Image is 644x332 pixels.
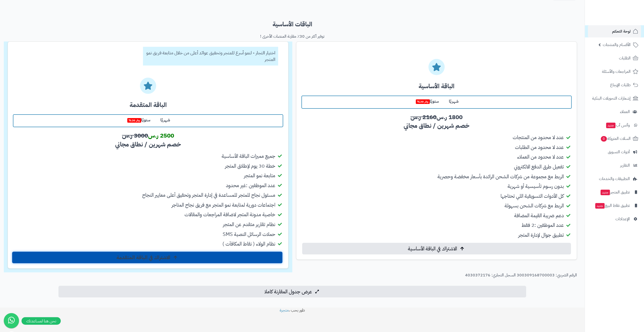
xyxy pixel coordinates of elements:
[13,191,283,199] li: مسئول نجاح للمتجر للمساعدة في إدارة المتجر وتحقيق أعلى معايير النجاح
[600,135,631,142] span: السلات المتروكة
[301,183,572,190] li: بدون رسوم تأسيسية أو شهرية
[600,136,607,142] span: 0
[148,131,174,140] span: 2500 ر.س
[588,52,641,64] a: الطلبات
[404,113,469,130] span: 1800 ر.س خصم شهرين / نطاق مجاني
[13,240,283,248] li: نظام الولاء ( نقاط المكافآت )
[588,173,641,185] a: التطبيقات والخدمات
[603,41,631,48] span: الأقسام والمنتجات
[620,108,630,115] span: العملاء
[410,113,437,122] del: 2160 ر.س
[595,202,630,209] span: تطبيق نقاط البيع
[13,172,283,179] li: متابعة نمو المتجر
[606,122,630,129] span: وآتس آب
[301,192,572,200] li: كل الأدوات التسويقية اللي تحتاجها
[408,246,457,252] span: الاشتراك في الباقة الأساسية
[301,153,572,161] li: عدد لا محدود من العملاء
[264,289,312,295] span: عرض جدول المقارنة كاملا
[444,96,464,107] label: شهريًا
[588,159,641,171] a: التقارير
[301,222,572,229] li: عدد الموظفين :2 فقط
[620,162,630,169] span: التقارير
[116,254,170,260] span: الاشتراك في الباقة المتقدمة
[301,134,572,141] li: عدد لا محدود من المنتجات
[301,163,572,170] li: تفعيل طرق الدفع الالكتروني
[13,221,283,228] li: نظام تقارير متقدم عن المتجر
[600,189,630,196] span: تطبيق المتجر
[280,307,289,313] a: متجرة
[301,173,572,180] li: الربط مع مجموعة من شركات الشحن الرائدة بأسعار مخفضة وحصرية
[612,28,631,35] span: لوحة التحكم
[13,211,283,218] li: خاصية مدونة المتجر لاضافة المراجعات والمقالات
[13,152,283,160] li: جميع مميزات الباقة الأساسية
[610,4,639,14] img: logo-2.png
[8,34,577,39] p: توفير أكثر من 30٪ مقارنة المنصات الأخرى !
[13,182,283,189] li: عدد الموظفين :غير محدود
[619,55,631,62] span: الطلبات
[301,202,572,209] li: الربط مع شركات الشحن بسهولة
[302,243,571,254] a: الاشتراك في الباقة الأساسية
[599,175,630,182] span: التطبيقات والخدمات
[301,212,572,219] li: دعم ضريبة القيمة المضافة
[588,200,641,212] a: تطبيق نقاط البيعجديد
[588,213,641,225] a: الإعدادات
[8,19,577,30] h4: الباقات الأساسية
[588,146,641,158] a: أدوات التسويق
[588,92,641,104] a: إشعارات التحويلات البنكية
[409,96,444,107] label: سنويًا
[13,201,283,209] li: اجتماعات دورية لمتابعة نمو المتجر مع فريق نجاح المتاجر
[13,100,283,110] h4: الباقة المتقدمة
[122,131,148,140] del: 3000 ر.س
[588,106,641,118] a: العملاء
[588,186,641,198] a: تطبيق المتجرجديد
[127,118,141,123] span: وفر 20%
[155,115,175,126] label: شهريًا
[13,231,283,238] li: حملات الرسائل النصية SMS
[606,123,615,128] span: جديد
[588,25,641,37] a: لوحة التحكم
[146,49,275,63] span: اختيار التجار - لنمو أسرع للمتجر وتحقيق عوائد أعلى من خلال متابعة فريق نمو المتجر
[588,79,641,91] a: طلبات الإرجاع
[58,286,526,297] button: عرض جدول المقارنة كاملا
[602,68,631,75] span: المراجعات والأسئلة
[13,162,283,170] li: خطة 30 يوم لإطلاق المتجر
[301,231,572,239] li: تطبيق جوال لإدارة المتجر
[608,148,630,156] span: أدوات التسويق
[121,115,155,126] label: سنويًا
[610,81,631,88] span: طلبات الإرجاع
[588,132,641,145] a: السلات المتروكة0
[615,215,630,223] span: الإعدادات
[600,190,610,195] span: جديد
[301,81,572,92] h4: الباقة الأساسية
[592,95,631,102] span: إشعارات التحويلات البنكية
[12,252,282,263] a: الاشتراك في الباقة المتقدمة
[301,144,572,151] li: عدد لا محدود من الطلبات
[588,119,641,131] a: وآتس آبجديد
[115,140,181,149] small: خصم شهرين / نطاق مجاني
[416,99,430,104] span: وفر 20%
[588,65,641,78] a: المراجعات والأسئلة
[595,203,605,209] span: جديد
